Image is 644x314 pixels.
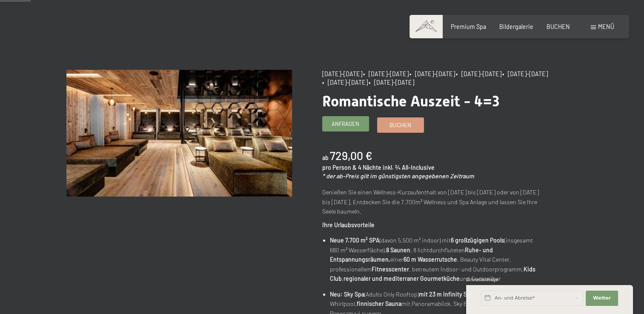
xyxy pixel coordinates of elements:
[363,70,409,77] span: • [DATE]–[DATE]
[598,23,614,30] span: Menü
[383,164,435,171] span: inkl. ¾ All-Inclusive
[502,70,548,77] span: • [DATE]–[DATE]
[322,164,357,171] span: pro Person &
[343,275,460,282] strong: regionaler und mediterraner Gourmetküche
[322,221,375,228] strong: Ihre Urlaubsvorteile
[451,237,504,244] strong: 6 großzügigen Pools
[330,237,380,244] strong: Neue 7.700 m² SPA
[419,291,486,298] strong: mit 23 m Infinity Sky Pool
[386,246,410,254] strong: 8 Saunen
[322,70,362,77] span: [DATE]–[DATE]
[322,92,500,110] span: Romantische Auszeit - 4=3
[358,164,381,171] span: 4 Nächte
[547,23,570,30] a: BUCHEN
[322,79,368,86] span: • [DATE]–[DATE]
[409,70,455,77] span: • [DATE]–[DATE]
[466,277,498,282] span: Schnellanfrage
[330,148,372,162] b: 729,00 €
[378,118,424,132] a: Buchen
[451,23,486,30] a: Premium Spa
[322,172,474,180] em: * der ab-Preis gilt im günstigsten angegebenen Zeitraum
[499,23,533,30] a: Bildergalerie
[323,117,369,131] a: Anfragen
[404,256,457,263] strong: 60 m Wasserrutsche
[456,70,501,77] span: • [DATE]–[DATE]
[322,154,329,161] span: ab
[593,295,611,302] span: Weiter
[369,79,414,86] span: • [DATE]–[DATE]
[330,291,364,298] strong: Neu: Sky Spa
[389,121,411,129] span: Buchen
[66,70,292,197] img: Romantische Auszeit - 4=3
[586,291,618,306] button: Weiter
[330,236,548,284] li: (davon 5.500 m² indoor) mit (insgesamt 680 m² Wasserfläche), , 8 lichtdurchfluteten einer , Beaut...
[372,265,409,273] strong: Fitnesscenter
[357,300,401,307] strong: finnischer Sauna
[332,120,359,128] span: Anfragen
[322,188,548,217] p: Genießen Sie einen Wellness-Kurzaufenthalt von [DATE] bis [DATE] oder von [DATE] bis [DATE]. Entd...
